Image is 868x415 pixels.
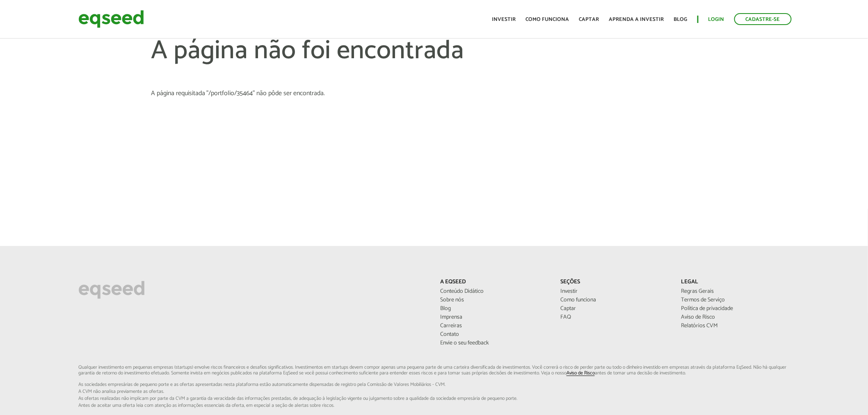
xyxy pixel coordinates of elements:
p: Legal [681,279,790,286]
h1: A página não foi encontrada [151,37,717,90]
a: FAQ [561,315,669,320]
img: EqSeed Logo [78,279,145,301]
p: A EqSeed [440,279,548,286]
a: Investir [492,17,516,22]
a: Cadastre-se [734,13,792,25]
span: A CVM não analisa previamente as ofertas. [78,389,789,394]
a: Envie o seu feedback [440,340,548,346]
a: Aprenda a investir [609,17,664,22]
section: A página requisitada "/portfolio/35464" não pôde ser encontrada. [151,90,717,97]
a: Conteúdo Didático [440,289,548,294]
a: Investir [561,289,669,294]
a: Carreiras [440,323,548,329]
a: Como funciona [561,297,669,303]
a: Captar [561,306,669,312]
a: Contato [440,332,548,337]
p: Seções [561,279,669,286]
span: Antes de aceitar uma oferta leia com atenção as informações essenciais da oferta, em especial... [78,403,789,408]
a: Relatórios CVM [681,323,790,329]
img: EqSeed [78,8,144,30]
a: Termos de Serviço [681,297,790,303]
a: Sobre nós [440,297,548,303]
span: As ofertas realizadas não implicam por parte da CVM a garantia da veracidade das informações p... [78,396,789,401]
a: Blog [440,306,548,312]
a: Regras Gerais [681,289,790,294]
a: Aviso de Risco [566,371,595,376]
a: Login [708,17,724,22]
a: Imprensa [440,315,548,320]
a: Como funciona [526,17,569,22]
a: Aviso de Risco [681,315,790,320]
span: As sociedades empresárias de pequeno porte e as ofertas apresentadas nesta plataforma estão aut... [78,382,789,387]
a: Captar [579,17,599,22]
a: Blog [674,17,688,22]
a: Política de privacidade [681,306,790,312]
